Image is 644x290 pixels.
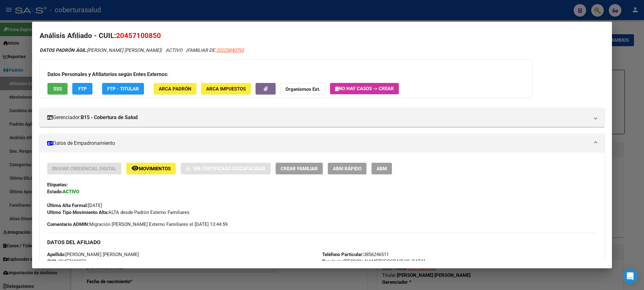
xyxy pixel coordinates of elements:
strong: Ultimo Tipo Movimiento Alta: [47,210,108,215]
div: Open Intercom Messenger [623,269,638,284]
span: ALTA desde Padrón Externo Familiares [47,210,190,215]
span: Enviar Credencial Digital [52,166,116,172]
span: Movimientos [139,166,171,172]
button: Crear Familiar [276,163,323,174]
i: | ACTIVO | [40,47,244,53]
span: [PERSON_NAME][GEOGRAPHIC_DATA] [322,259,425,264]
button: FTP - Titular [102,83,144,95]
span: SSS [53,86,62,92]
button: Organismos Ext. [280,83,325,95]
button: ABM Rápido [328,163,366,174]
button: Sin Certificado Discapacidad [181,163,271,174]
button: ABM [372,163,392,174]
span: ARCA Impuestos [206,86,246,92]
span: FTP [78,86,87,92]
strong: Teléfono Particular: [322,252,364,257]
strong: Etiquetas: [47,182,68,188]
button: Movimientos [126,163,176,174]
h3: Datos Personales y Afiliatorios según Entes Externos: [47,71,525,78]
span: 3856246511 [322,252,389,257]
strong: ACTIVO [63,189,79,194]
span: [PERSON_NAME] [PERSON_NAME] [40,47,161,53]
mat-expansion-panel-header: Datos de Empadronamiento [40,134,604,153]
mat-panel-title: Gerenciador: [47,114,589,121]
strong: CUIL: [47,259,58,264]
strong: Apellido: [47,252,65,257]
span: FAMILIAR DE: [187,47,244,53]
span: ARCA Padrón [159,86,191,92]
span: [DATE] [47,203,102,208]
span: Crear Familiar [281,166,318,172]
button: Enviar Credencial Digital [47,163,121,174]
span: 20457100850 [47,259,86,264]
mat-panel-title: Datos de Empadronamiento [47,140,589,147]
button: ARCA Impuestos [201,83,251,95]
mat-icon: remove_red_eye [131,164,139,172]
span: Sin Certificado Discapacidad [193,166,266,172]
span: FTP - Titular [107,86,139,92]
button: FTP [72,83,92,95]
h3: DATOS DEL AFILIADO [47,239,597,246]
span: 20457100850 [116,31,161,40]
button: No hay casos -> Crear [330,83,399,94]
span: ABM [377,166,387,172]
h2: Análisis Afiliado - CUIL: [40,30,604,41]
span: [PERSON_NAME] [PERSON_NAME] [47,252,139,257]
strong: Comentario ADMIN: [47,222,89,227]
mat-expansion-panel-header: Gerenciador:B15 - Cobertura de Salud [40,108,604,127]
button: SSS [47,83,68,95]
span: ABM Rápido [333,166,361,172]
strong: Estado: [47,189,63,194]
strong: Organismos Ext. [285,86,320,92]
span: No hay casos -> Crear [335,86,394,91]
span: Migración [PERSON_NAME] Externo Familiares el [DATE] 13:44:59 [47,221,228,228]
strong: Última Alta Formal: [47,203,88,208]
strong: Provincia: [322,259,344,264]
strong: B15 - Cobertura de Salud [81,114,138,121]
span: 20225840793 [216,47,244,53]
button: ARCA Padrón [154,83,196,95]
strong: DATOS PADRÓN ÁGIL: [40,47,87,53]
